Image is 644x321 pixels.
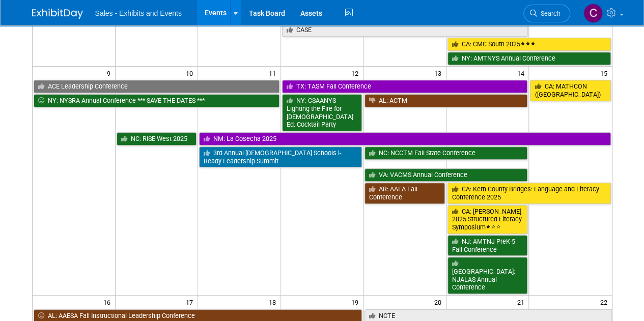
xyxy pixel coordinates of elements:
[32,9,83,19] img: ExhibitDay
[102,296,115,308] span: 16
[365,168,527,182] a: VA: VACMS Annual Conference
[523,5,570,22] a: Search
[268,296,281,308] span: 18
[106,67,115,79] span: 9
[365,94,527,107] a: AL: ACTM
[117,132,197,145] a: NC: RISE West 2025
[350,67,363,79] span: 12
[34,80,279,93] a: ACE Leadership Conference
[447,52,611,65] a: NY: AMTNYS Annual Conference
[95,9,182,17] span: Sales - Exhibits and Events
[350,296,363,308] span: 19
[530,80,610,101] a: CA: MATHCON ([GEOGRAPHIC_DATA])
[537,10,561,17] span: Search
[599,296,612,308] span: 22
[282,94,362,131] a: NY: CSAANYS Lighting the Fire for [DEMOGRAPHIC_DATA] Ed. Cocktail Party
[433,67,446,79] span: 13
[365,147,527,160] a: NC: NCCTM Fall State Conference
[433,296,446,308] span: 20
[516,296,528,308] span: 21
[185,67,198,79] span: 10
[282,23,528,37] a: CASE
[447,205,528,234] a: CA: [PERSON_NAME] 2025 Structured Literacy Symposium
[447,38,611,51] a: CA: CMC South 2025
[282,80,528,93] a: TX: TASM Fall Conference
[34,94,279,107] a: NY: NYSRA Annual Conference *** SAVE THE DATES ***
[447,235,528,256] a: NJ: AMTNJ PreK-5 Fall Conference
[199,132,610,145] a: NM: La Cosecha 2025
[447,183,611,203] a: CA: Kern County Bridges: Language and Literacy Conference 2025
[268,67,281,79] span: 11
[447,257,528,294] a: [GEOGRAPHIC_DATA]: NJALAS Annual Conference
[583,4,603,23] img: Christine Lurz
[365,183,445,203] a: AR: AAEA Fall Conference
[199,147,362,167] a: 3rd Annual [DEMOGRAPHIC_DATA] Schools i-Ready Leadership Summit
[516,67,528,79] span: 14
[599,67,612,79] span: 15
[185,296,198,308] span: 17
